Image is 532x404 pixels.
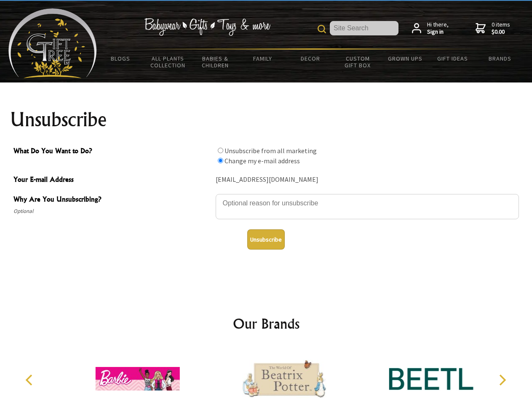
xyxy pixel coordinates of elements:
[218,158,223,163] input: What Do You Want to Do?
[492,28,510,36] strong: $0.00
[247,229,285,250] button: Unsubscribe
[493,371,511,389] button: Next
[318,25,326,33] img: product search
[412,21,449,36] a: Hi there,Sign in
[13,174,211,186] span: Your E-mail Address
[8,8,97,78] img: Babyware - Gifts - Toys and more...
[225,157,300,165] label: Change my e-mail address
[13,206,211,216] span: Optional
[97,50,144,67] a: BLOGS
[286,50,334,67] a: Decor
[17,314,516,334] h2: Our Brands
[429,50,476,67] a: Gift Ideas
[218,148,223,153] input: What Do You Want to Do?
[21,371,40,389] button: Previous
[216,173,519,186] div: [EMAIL_ADDRESS][DOMAIN_NAME]
[427,21,449,36] span: Hi there,
[144,18,270,36] img: Babywear - Gifts - Toys & more
[334,50,382,74] a: Custom Gift Box
[225,146,317,155] label: Unsubscribe from all marketing
[13,194,211,206] span: Why Are You Unsubscribing?
[13,146,211,158] span: What Do You Want to Do?
[476,50,524,67] a: Brands
[216,194,519,219] textarea: Why Are You Unsubscribing?
[330,21,398,35] input: Site Search
[239,50,287,67] a: Family
[10,109,522,130] h1: Unsubscribe
[144,50,192,74] a: All Plants Collection
[492,21,510,36] span: 0 items
[476,21,510,36] a: 0 items$0.00
[427,28,449,36] strong: Sign in
[381,50,429,67] a: Grown Ups
[192,50,239,74] a: Babies & Children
